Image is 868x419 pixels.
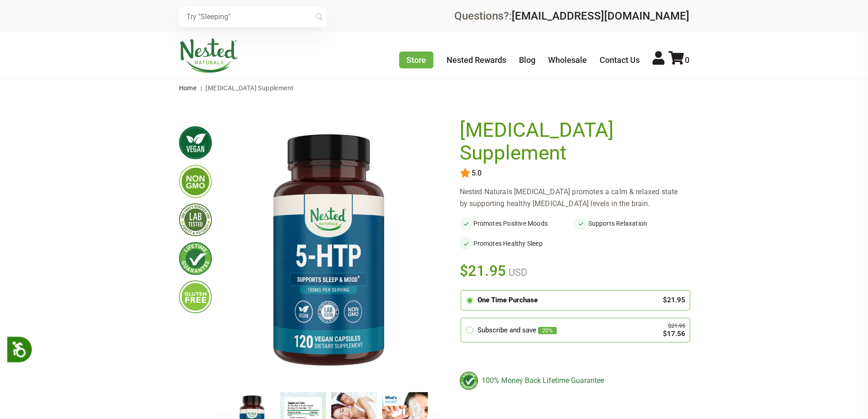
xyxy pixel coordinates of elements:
span: USD [506,267,527,278]
input: Try "Sleeping" [179,7,327,27]
img: Nested Naturals [179,38,238,73]
li: Promotes Healthy Sleep [460,237,575,250]
a: Contact Us [600,55,640,65]
div: Questions?: [454,10,689,21]
img: star.svg [460,168,471,179]
span: $21.95 [460,261,507,281]
a: [EMAIL_ADDRESS][DOMAIN_NAME] [512,10,689,22]
li: Promotes Positive Moods [460,217,575,230]
a: Blog [519,55,535,65]
span: | [198,84,204,92]
nav: breadcrumbs [179,79,689,97]
h1: [MEDICAL_DATA] Supplement [460,119,685,164]
img: badge-lifetimeguarantee-color.svg [460,372,478,390]
a: Store [399,52,433,68]
img: thirdpartytested [179,203,212,236]
a: Nested Rewards [447,55,506,65]
div: 100% Money Back Lifetime Guarantee [460,372,689,390]
a: 0 [668,55,689,65]
div: Nested Naturals [MEDICAL_DATA] promotes a calm & relaxed state by supporting healthy [MEDICAL_DAT... [460,186,689,210]
span: [MEDICAL_DATA] Supplement [205,84,293,92]
img: vegan [179,126,212,159]
img: lifetimeguarantee [179,242,212,275]
img: glutenfree [179,280,212,313]
span: 0 [685,55,689,65]
img: gmofree [179,165,212,198]
img: 5-HTP Supplement [226,119,431,384]
li: Supports Relaxation [575,217,689,230]
a: Wholesale [548,55,587,65]
a: Home [179,84,197,92]
span: 5.0 [471,169,482,177]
